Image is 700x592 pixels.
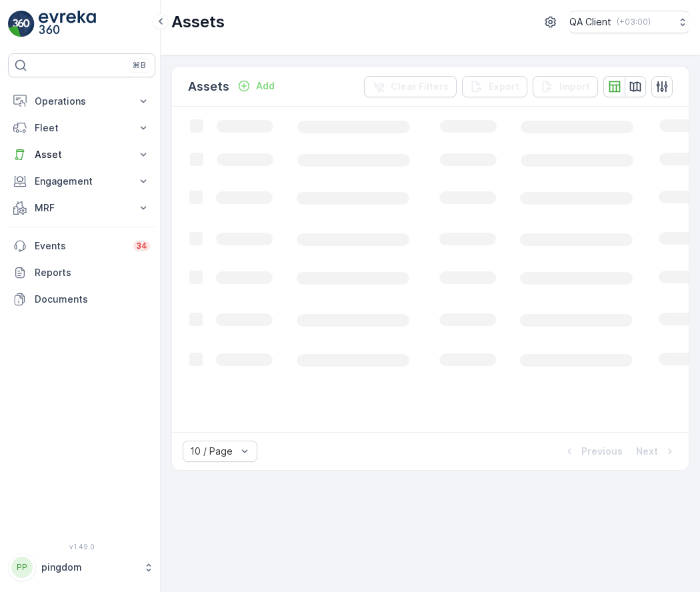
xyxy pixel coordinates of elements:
[11,557,33,578] div: PP
[188,77,229,96] p: Assets
[569,15,611,29] p: QA Client
[8,543,155,551] span: v 1.49.0
[561,443,624,459] button: Previous
[581,445,623,458] p: Previous
[35,175,129,188] p: Engagement
[489,80,519,93] p: Export
[41,561,137,574] p: pingdom
[8,553,155,581] button: PPpingdom
[136,241,147,251] p: 34
[8,168,155,195] button: Engagement
[35,201,129,215] p: MRF
[462,76,527,97] button: Export
[8,259,155,286] a: Reports
[569,11,689,33] button: QA Client(+03:00)
[35,266,150,279] p: Reports
[35,239,125,253] p: Events
[8,141,155,168] button: Asset
[133,60,146,71] p: ⌘B
[171,11,225,33] p: Assets
[35,293,150,306] p: Documents
[256,79,275,93] p: Add
[8,11,35,37] img: logo
[35,121,129,135] p: Fleet
[391,80,449,93] p: Clear Filters
[533,76,598,97] button: Import
[8,115,155,141] button: Fleet
[8,88,155,115] button: Operations
[39,11,96,37] img: logo_light-DOdMpM7g.png
[364,76,457,97] button: Clear Filters
[35,148,129,161] p: Asset
[8,195,155,221] button: MRF
[636,445,658,458] p: Next
[35,95,129,108] p: Operations
[8,286,155,313] a: Documents
[617,17,651,27] p: ( +03:00 )
[559,80,590,93] p: Import
[8,233,155,259] a: Events34
[635,443,678,459] button: Next
[232,78,280,94] button: Add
